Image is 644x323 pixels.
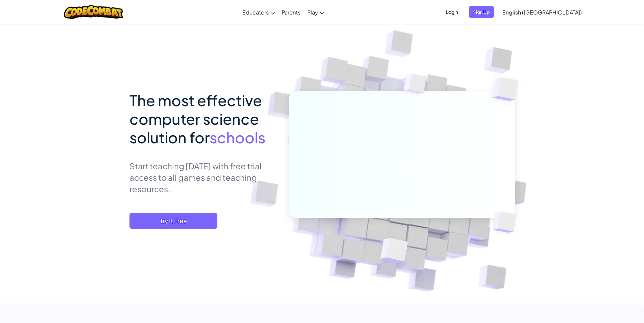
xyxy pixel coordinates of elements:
button: Login [442,6,462,18]
a: Parents [278,3,304,21]
span: Educators [242,9,269,16]
a: Educators [239,3,278,21]
img: Overlap cubes [363,224,424,280]
img: Overlap cubes [479,61,537,118]
span: Play [307,9,318,16]
span: English ([GEOGRAPHIC_DATA]) [502,9,582,16]
img: Overlap cubes [391,60,439,111]
span: The most effective computer science solution for [129,91,262,147]
button: Sign Up [469,6,494,18]
button: Try It Free [129,213,217,229]
img: Overlap cubes [481,198,532,247]
a: Play [304,3,328,21]
a: English ([GEOGRAPHIC_DATA]) [499,3,585,21]
span: schools [210,128,265,147]
img: CodeCombat logo [64,5,123,19]
p: Start teaching [DATE] with free trial access to all games and teaching resources. [129,160,279,195]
